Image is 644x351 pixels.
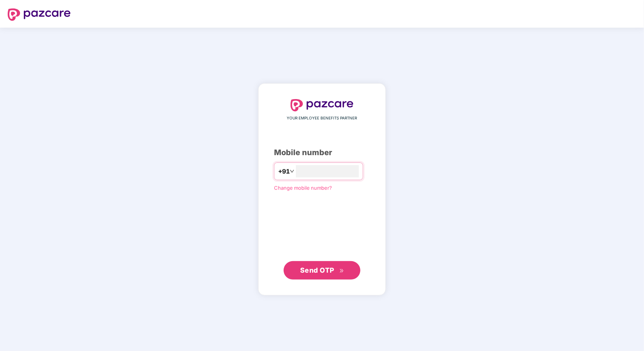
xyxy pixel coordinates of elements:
[339,268,344,273] span: double-right
[284,261,360,280] button: Send OTPdouble-right
[290,169,294,174] span: down
[291,99,353,111] img: logo
[274,185,332,191] a: Change mobile number?
[287,115,357,121] span: YOUR EMPLOYEE BENEFITS PARTNER
[300,266,334,274] span: Send OTP
[278,167,290,176] span: +91
[274,147,370,159] div: Mobile number
[8,8,71,21] img: logo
